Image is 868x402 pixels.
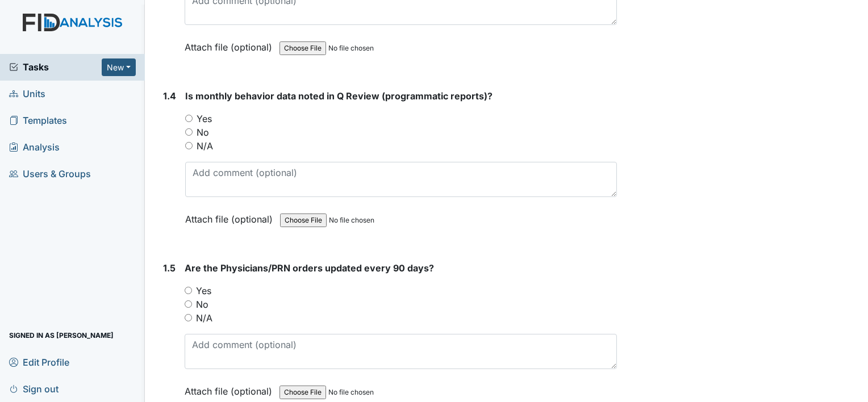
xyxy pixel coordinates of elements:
[185,262,434,274] span: Are the Physicians/PRN orders updated every 90 days?
[9,60,102,74] a: Tasks
[9,165,91,183] span: Users & Groups
[185,378,277,398] label: Attach file (optional)
[185,314,192,321] input: N/A
[163,261,176,275] label: 1.5
[9,139,60,156] span: Analysis
[185,128,193,136] input: No
[9,353,69,371] span: Edit Profile
[196,298,208,311] label: No
[9,112,67,129] span: Templates
[197,125,209,139] label: No
[196,311,212,325] label: N/A
[185,115,193,122] input: Yes
[185,300,192,308] input: No
[196,284,211,298] label: Yes
[102,58,136,76] button: New
[185,142,193,149] input: N/A
[185,287,192,294] input: Yes
[9,380,59,397] span: Sign out
[9,326,114,344] span: Signed in as [PERSON_NAME]
[197,112,212,125] label: Yes
[185,206,277,226] label: Attach file (optional)
[9,85,45,103] span: Units
[197,139,213,153] label: N/A
[185,90,493,102] span: Is monthly behavior data noted in Q Review (programmatic reports)?
[163,89,176,103] label: 1.4
[185,34,277,54] label: Attach file (optional)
